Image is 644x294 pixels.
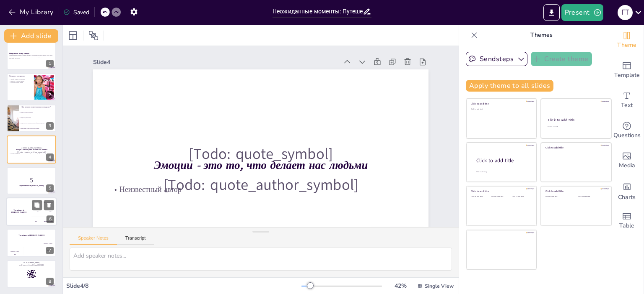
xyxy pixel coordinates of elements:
div: 2 [46,91,54,99]
button: Add slide [4,29,58,43]
button: Г Т [618,4,633,21]
div: Add a table [610,206,644,236]
p: Как эмоции влияют на наше поведение? [21,106,54,108]
span: Media [619,161,635,170]
div: 7 [7,229,56,256]
span: Template [614,71,640,80]
div: Click to add title [545,146,605,149]
div: 5 [7,167,56,194]
p: Важность осознания эмоций [9,80,31,82]
p: [Todo: quote_author_symbol] [9,151,54,154]
div: Click to add text [578,196,605,198]
div: 8 [7,260,56,288]
span: Questions [613,131,641,140]
button: Create theme [531,52,592,66]
div: 300 [31,217,57,226]
span: Charts [618,193,636,202]
div: 4 [46,153,54,161]
div: Jaap [49,211,51,212]
div: 4 [7,135,56,163]
span: Table [619,221,634,230]
div: Click to add title [471,189,531,193]
p: Эмоции формируют восприятие [9,77,31,79]
button: Speaker Notes [70,235,117,245]
p: Неизвестный автор [9,153,54,154]
div: Get real-time input from your audience [610,115,644,146]
p: Эмоции влияют на поведение [9,79,31,80]
div: 2 [7,73,56,101]
div: 200 [31,207,57,216]
span: Эмоции всегда позитивные [21,117,56,118]
span: Эмоции не влияют на поведение [21,112,56,112]
p: Эта презентация исследует сложные эмоции и отношения, используя личный опыт, чтобы показать, как ... [9,55,54,58]
div: 42 % [390,282,410,290]
p: Generated with [URL] [9,58,54,59]
button: Delete Slide [44,200,54,210]
div: Г Т [618,5,633,20]
button: Export to PowerPoint [543,4,560,21]
div: Add charts and graphs [610,176,644,206]
div: 3 [7,105,56,132]
div: Slide 4 / 8 [66,282,301,290]
div: 6 [6,197,57,226]
div: [PERSON_NAME] [7,251,23,252]
div: Click to add text [491,196,510,198]
div: 7 [46,247,54,254]
div: Click to add title [471,102,531,105]
button: My Library [6,5,57,19]
span: Эмоции влияют только на физическое состояние [21,128,56,129]
div: 3 [46,122,54,130]
p: Неизвестный автор [116,63,417,105]
p: 5 [9,176,54,185]
div: Click to add text [545,196,572,198]
div: Click to add text [471,196,490,198]
div: 1 [46,60,54,67]
div: Click to add text [548,126,603,128]
div: Change the overall theme [610,25,644,55]
h4: The winner is [PERSON_NAME] [7,235,56,237]
div: Click to add body [476,171,529,173]
strong: Эмоции - это то, что делает нас людьми [156,89,371,127]
strong: Погружение в мир эмоций [9,52,29,54]
div: [PERSON_NAME] [44,221,53,222]
div: Layout [66,29,80,42]
div: Jaap [23,246,40,248]
div: 1 [7,42,56,70]
div: Click to add text [471,108,531,110]
p: [Todo: quote_symbol] [111,92,414,146]
span: Position [88,31,99,41]
div: 100 [31,197,57,207]
div: Add text boxes [610,85,644,115]
div: 300 [40,244,56,256]
strong: Подготовьтесь к [PERSON_NAME]! [19,184,44,186]
p: Go to [9,261,54,264]
span: Single View [425,283,454,289]
p: and login with code [9,264,54,266]
button: Duplicate Slide [32,200,42,210]
strong: Эмоции - это то, что делает нас людьми [16,148,47,151]
div: Click to add text [512,196,531,198]
strong: [DOMAIN_NAME] [28,261,40,263]
p: [Todo: quote_symbol] [9,146,54,150]
button: Apply theme to all slides [466,80,553,92]
div: Click to add title [476,157,530,164]
p: Примеры влияния эмоций [9,82,31,83]
span: Эмоции могут как стимулировать, так и блокировать действия [21,123,56,123]
button: Sendsteps [466,52,527,66]
p: Themes [481,25,602,45]
span: Theme [617,41,636,50]
span: Text [621,101,633,110]
button: Transcript [117,235,154,245]
div: Click to add title [545,189,605,193]
button: Present [561,4,603,21]
p: Эмоции и восприятие [9,75,31,77]
div: Add images, graphics, shapes or video [610,146,644,176]
div: Add ready made slides [610,55,644,85]
div: [PERSON_NAME] [40,243,56,244]
div: Slide 4 [176,199,421,232]
div: Click to add title [548,118,604,123]
div: 200 [23,248,40,257]
div: 5 [46,184,54,192]
input: Insert title [273,5,363,18]
h4: The winner is [PERSON_NAME] [6,210,31,214]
